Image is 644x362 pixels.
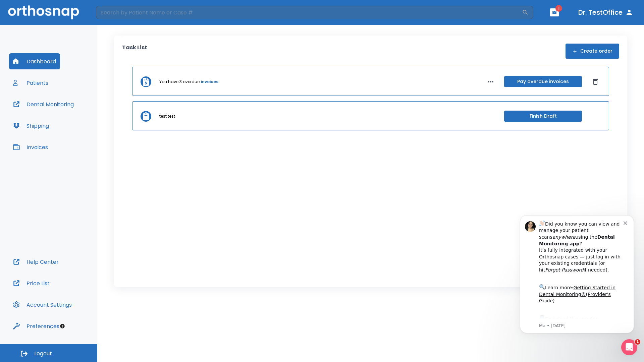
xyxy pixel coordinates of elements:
[29,118,114,124] p: Message from Ma, sent 3w ago
[9,118,53,134] button: Shipping
[9,275,54,291] button: Price List
[504,111,582,122] button: Finish Draft
[621,339,637,355] iframe: Intercom live chat
[29,109,114,143] div: Download the app: | ​ Let us know if you need help getting started!
[9,139,52,155] button: Invoices
[566,44,619,59] button: Create order
[122,44,147,59] p: Task List
[59,323,65,329] div: Tooltip anchor
[510,205,644,344] iframe: Intercom notifications message
[635,339,640,345] span: 1
[555,5,562,12] span: 1
[9,318,63,334] button: Preferences
[9,96,78,112] button: Dental Monitoring
[9,297,76,313] button: Account Settings
[159,79,200,85] p: You have 3 overdue
[9,53,60,69] button: Dashboard
[201,79,218,85] a: invoices
[590,76,601,87] button: Dismiss
[9,254,63,270] button: Help Center
[114,14,119,20] button: Dismiss notification
[9,75,52,91] button: Patients
[504,76,582,87] button: Pay overdue invoices
[159,113,175,119] p: test test
[34,350,52,357] span: Logout
[29,111,89,123] a: App Store
[576,6,636,18] button: Dr. TestOffice
[8,5,79,19] img: Orthosnap
[96,6,522,19] input: Search by Patient Name or Case #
